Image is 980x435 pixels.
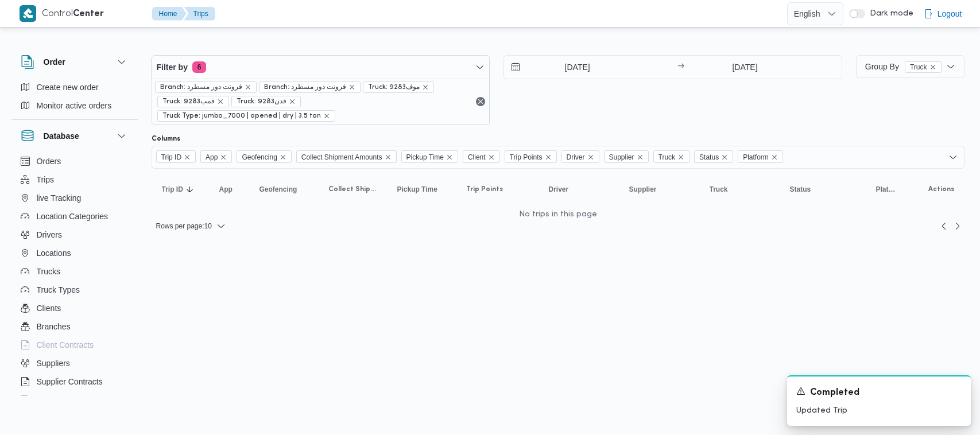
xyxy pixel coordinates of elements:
[468,151,486,164] span: Client
[161,151,182,164] span: Trip ID
[937,219,951,233] button: Previous page
[348,84,355,91] button: remove selected entity
[587,154,594,161] button: Remove Driver from selection in this group
[561,150,599,163] span: Driver
[156,219,212,233] span: Rows per page : 10
[289,98,296,105] button: remove selected entity
[446,154,453,161] button: Remove Pickup Time from selection in this group
[16,226,133,244] button: Drivers
[184,154,191,161] button: Remove Trip ID from selection in this group
[217,98,224,105] button: remove selected entity
[397,185,437,194] span: Pickup Time
[688,56,802,79] input: Press the down key to open a popover containing a calendar.
[296,150,397,163] span: Collect Shipment Amounts
[20,5,36,22] img: X8yXhbKr1z7QwAAAABJRU5ErkJggg==
[785,180,860,199] button: Status
[876,185,897,194] span: Platform
[549,185,569,194] span: Driver
[200,150,232,163] span: App
[368,82,420,92] span: Truck: 9283موف
[951,219,964,233] a: Next page, 2
[625,180,694,199] button: Supplier
[255,180,312,199] button: Geofencing
[259,185,297,194] span: Geofencing
[184,7,215,21] button: Trips
[790,185,811,194] span: Status
[16,207,133,226] button: Location Categories
[796,386,962,400] div: Notification
[16,372,133,391] button: Supplier Contracts
[37,246,71,260] span: Locations
[743,151,769,164] span: Platform
[510,151,543,164] span: Trip Points
[157,96,229,107] span: Truck: قمب9283
[73,10,104,18] b: Center
[237,150,291,163] span: Geofencing
[231,96,301,107] span: Truck: قدن9283
[401,150,458,163] span: Pickup Time
[466,185,503,194] span: Trip Points
[220,154,227,161] button: Remove App from selection in this group
[237,96,286,107] span: Truck: قدن9283
[264,82,346,92] span: Branch: فرونت دور مسطرد
[653,150,690,163] span: Truck
[37,80,99,94] span: Create new order
[721,154,728,161] button: Remove Status from selection in this group
[16,281,133,299] button: Truck Types
[152,56,490,79] button: Filter by6 active filters
[16,262,133,281] button: Trucks
[160,82,242,92] span: Branch: فرونت دور مسطرد
[544,180,613,199] button: Driver
[301,151,382,164] span: Collect Shipment Amounts
[152,219,230,233] button: Rows per page:10
[37,301,61,315] span: Clients
[406,151,444,164] span: Pickup Time
[919,2,967,25] button: Logout
[37,191,82,205] span: live Tracking
[938,7,962,21] span: Logout
[928,185,954,194] span: Actions
[37,375,103,389] span: Supplier Contracts
[245,84,251,91] button: remove selected entity
[504,56,634,79] input: Press the down key to open a popover containing a calendar.
[192,61,206,73] span: 6 active filters
[328,185,377,194] span: Collect Shipment Amounts
[629,185,657,194] span: Supplier
[929,64,936,71] button: remove selected entity
[242,151,277,164] span: Geofencing
[152,210,964,219] center: No trips in this page
[699,151,719,164] span: Status
[16,78,133,96] button: Create new order
[152,7,187,21] button: Home
[156,150,196,163] span: Trip ID
[215,180,243,199] button: App
[37,209,109,223] span: Location Categories
[16,336,133,354] button: Client Contracts
[44,129,79,143] h3: Database
[37,265,60,278] span: Trucks
[385,154,392,161] button: Remove Collect Shipment Amounts from selection in this group
[677,154,684,161] button: Remove Truck from selection in this group
[488,154,495,161] button: Remove Client from selection in this group
[865,62,942,71] span: Group By Truck
[677,63,684,71] div: →
[162,111,321,121] span: Truck Type: jumbo_7000 | opened | dry | 3.5 ton
[259,81,361,93] span: Branch: فرونت دور مسطرد
[37,154,61,168] span: Orders
[948,153,958,162] button: Open list of options
[37,393,65,407] span: Devices
[21,129,129,143] button: Database
[865,9,913,18] span: Dark mode
[393,180,450,199] button: Pickup Time
[604,150,649,163] span: Supplier
[155,81,257,93] span: Branch: فرونت دور مسطرد
[363,81,434,93] span: Truck: 9283موف
[710,185,728,194] span: Truck
[609,151,634,164] span: Supplier
[659,151,676,164] span: Truck
[16,170,133,189] button: Trips
[16,152,133,170] button: Orders
[37,228,62,242] span: Drivers
[11,78,138,119] div: Order
[910,62,927,72] span: Truck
